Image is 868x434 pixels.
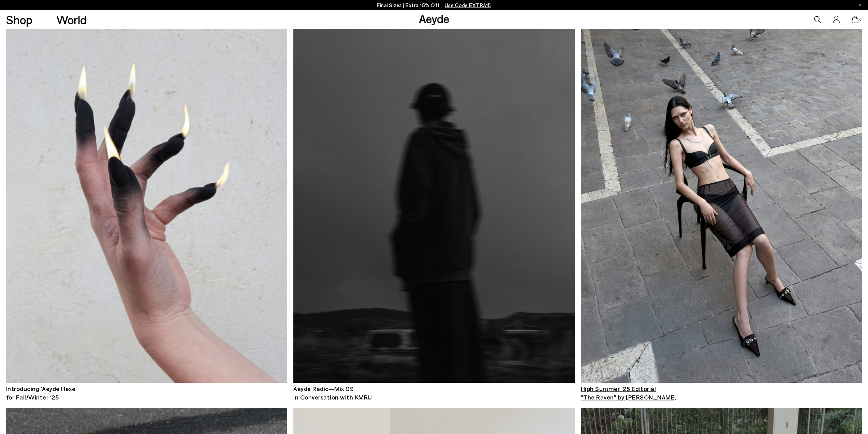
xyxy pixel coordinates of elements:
span: 0 [858,18,862,22]
a: Aeyde [418,11,449,26]
span: Aeyde Radio—Mix 09 In Conversation with KMRU [293,385,372,401]
span: Navigate to /collections/ss25-final-sizes [445,2,491,8]
a: High Summer '25 Editorial"The Raven" by [PERSON_NAME] [581,6,862,402]
img: Aeyde_Radio_Mix_09_-_Mag_Landing_900x.jpg [293,6,575,383]
span: Introducing 'Aeyde Hexe' for Fall/Winter ‘25 [6,385,77,401]
p: Final Sizes | Extra 15% Off [377,1,491,10]
span: High Summer '25 Editorial "The Raven" by [PERSON_NAME] [581,385,677,401]
img: Magazin_Hexe_900x.png [6,6,288,383]
img: Magazin_Landing_6_900x.jpg [581,6,862,383]
a: Aeyde Radio—Mix 09In Conversation with KMRU [293,6,575,402]
a: 0 [852,16,858,23]
a: Introducing 'Aeyde Hexe'for Fall/Winter ‘25 [6,6,288,402]
a: Shop [6,14,32,26]
a: World [56,14,87,26]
